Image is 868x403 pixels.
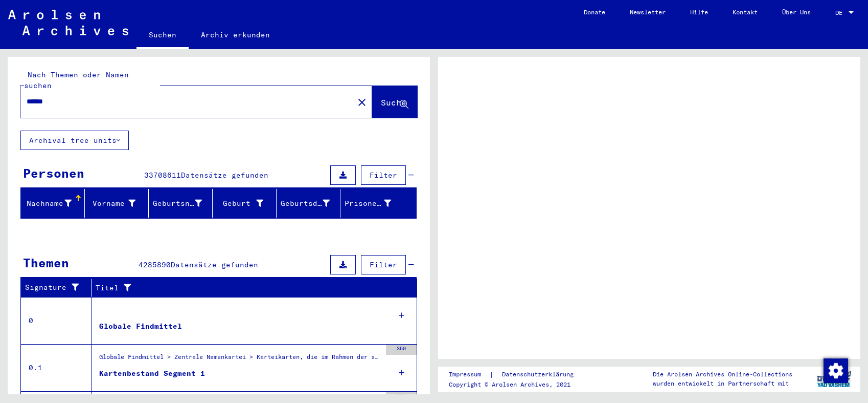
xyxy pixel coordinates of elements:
[23,164,84,182] div: Personen
[136,23,189,49] a: Suchen
[21,297,92,344] td: 0
[815,366,853,392] img: yv_logo.png
[25,282,83,293] div: Signature
[181,171,268,180] span: Datensätze gefunden
[149,189,213,218] mat-header-cell: Geburtsname
[99,368,205,379] div: Kartenbestand Segment 1
[356,96,368,109] mat-icon: close
[361,255,406,274] button: Filter
[281,198,330,209] div: Geburtsdatum
[370,260,397,269] span: Filter
[144,171,181,180] span: 33708611
[139,260,171,269] span: 4285890
[89,195,148,211] div: Vorname
[824,358,848,383] img: Zustimmung ändern
[494,369,586,380] a: Datenschutzerklärung
[21,344,92,391] td: 0.1
[20,131,129,150] button: Archival tree units
[386,392,417,402] div: 500
[8,10,128,35] img: Arolsen_neg.svg
[99,321,182,332] div: Globale Findmittel
[89,198,135,209] div: Vorname
[386,345,417,355] div: 350
[372,86,417,118] button: Suche
[21,189,85,218] mat-header-cell: Nachname
[340,189,416,218] mat-header-cell: Prisoner #
[25,195,84,211] div: Nachname
[171,260,258,269] span: Datensätze gefunden
[25,280,94,296] div: Signature
[217,198,263,209] div: Geburt‏
[381,97,406,108] span: Suche
[277,189,340,218] mat-header-cell: Geburtsdatum
[24,70,129,90] mat-label: Nach Themen oder Namen suchen
[345,195,404,211] div: Prisoner #
[96,280,407,296] div: Titel
[217,195,276,211] div: Geburt‏
[23,253,69,272] div: Themen
[370,171,397,180] span: Filter
[213,189,277,218] mat-header-cell: Geburt‏
[96,283,397,293] div: Titel
[25,198,72,209] div: Nachname
[345,198,391,209] div: Prisoner #
[153,198,202,209] div: Geburtsname
[85,189,149,218] mat-header-cell: Vorname
[352,92,372,112] button: Clear
[835,9,847,16] span: DE
[449,380,586,389] p: Copyright © Arolsen Archives, 2021
[153,195,215,211] div: Geburtsname
[653,370,792,379] p: Die Arolsen Archives Online-Collections
[449,369,489,380] a: Impressum
[361,165,406,185] button: Filter
[449,369,586,380] div: |
[281,195,342,211] div: Geburtsdatum
[99,352,381,367] div: Globale Findmittel > Zentrale Namenkartei > Karteikarten, die im Rahmen der sequentiellen Massend...
[653,379,792,388] p: wurden entwickelt in Partnerschaft mit
[189,23,282,47] a: Archiv erkunden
